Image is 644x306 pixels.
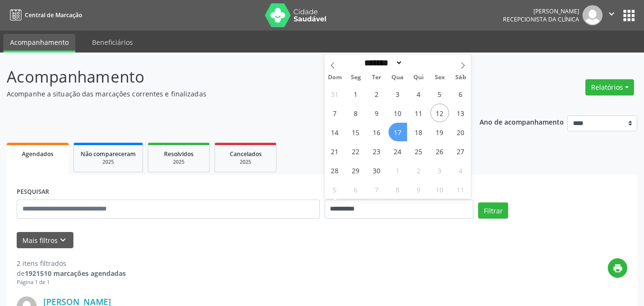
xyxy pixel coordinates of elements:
[451,84,470,103] span: Setembro 6, 2025
[368,104,386,122] span: Setembro 9, 2025
[81,158,136,166] div: 2025
[388,142,407,160] span: Setembro 24, 2025
[326,142,344,160] span: Setembro 21, 2025
[450,74,471,81] span: Sáb
[430,142,449,160] span: Setembro 26, 2025
[368,123,386,141] span: Setembro 16, 2025
[3,34,75,53] a: Acompanhamento
[503,7,579,15] div: [PERSON_NAME]
[387,74,408,81] span: Qua
[583,5,603,25] img: img
[429,74,450,81] span: Sex
[347,123,365,141] span: Setembro 15, 2025
[17,268,126,278] div: de
[451,161,470,179] span: Outubro 4, 2025
[430,123,449,141] span: Setembro 19, 2025
[155,158,203,166] div: 2025
[430,161,449,179] span: Outubro 3, 2025
[409,161,428,179] span: Outubro 2, 2025
[347,104,365,122] span: Setembro 8, 2025
[345,74,366,81] span: Seg
[325,74,346,81] span: Dom
[17,185,49,200] label: PESQUISAR
[613,263,623,274] i: print
[85,34,140,51] a: Beneficiários
[25,269,126,278] strong: 1921510 marcações agendadas
[388,123,407,141] span: Setembro 17, 2025
[366,74,387,81] span: Ter
[368,161,386,179] span: Setembro 30, 2025
[608,258,627,278] button: print
[409,180,428,199] span: Outubro 9, 2025
[603,5,621,25] button: 
[326,84,344,103] span: Agosto 31, 2025
[222,158,269,166] div: 2025
[347,142,365,160] span: Setembro 22, 2025
[58,235,68,245] i: keyboard_arrow_down
[409,104,428,122] span: Setembro 11, 2025
[7,7,82,23] a: Central de Marcação
[388,161,407,179] span: Outubro 1, 2025
[368,84,386,103] span: Setembro 2, 2025
[388,104,407,122] span: Setembro 10, 2025
[606,9,617,19] i: 
[7,89,448,99] p: Acompanhe a situação das marcações correntes e finalizadas
[409,84,428,103] span: Setembro 4, 2025
[17,258,126,268] div: 2 itens filtrados
[347,84,365,103] span: Setembro 1, 2025
[326,180,344,199] span: Outubro 5, 2025
[430,180,449,199] span: Outubro 10, 2025
[451,180,470,199] span: Outubro 11, 2025
[25,11,82,19] span: Central de Marcação
[368,180,386,199] span: Outubro 7, 2025
[408,74,429,81] span: Qui
[430,104,449,122] span: Setembro 12, 2025
[361,58,403,68] select: Month
[585,79,634,95] button: Relatórios
[326,104,344,122] span: Setembro 7, 2025
[17,232,73,249] button: Mais filtroskeyboard_arrow_down
[503,15,579,23] span: Recepcionista da clínica
[164,150,194,158] span: Resolvidos
[347,180,365,199] span: Outubro 6, 2025
[451,104,470,122] span: Setembro 13, 2025
[430,84,449,103] span: Setembro 5, 2025
[368,142,386,160] span: Setembro 23, 2025
[388,84,407,103] span: Setembro 3, 2025
[409,142,428,160] span: Setembro 25, 2025
[347,161,365,179] span: Setembro 29, 2025
[480,116,564,127] p: Ano de acompanhamento
[7,65,448,89] p: Acompanhamento
[326,161,344,179] span: Setembro 28, 2025
[388,180,407,199] span: Outubro 8, 2025
[22,150,53,158] span: Agendados
[17,278,126,286] div: Página 1 de 1
[409,123,428,141] span: Setembro 18, 2025
[81,150,136,158] span: Não compareceram
[403,58,434,68] input: Year
[230,150,262,158] span: Cancelados
[621,7,637,24] button: apps
[451,142,470,160] span: Setembro 27, 2025
[451,123,470,141] span: Setembro 20, 2025
[326,123,344,141] span: Setembro 14, 2025
[478,202,508,219] button: Filtrar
